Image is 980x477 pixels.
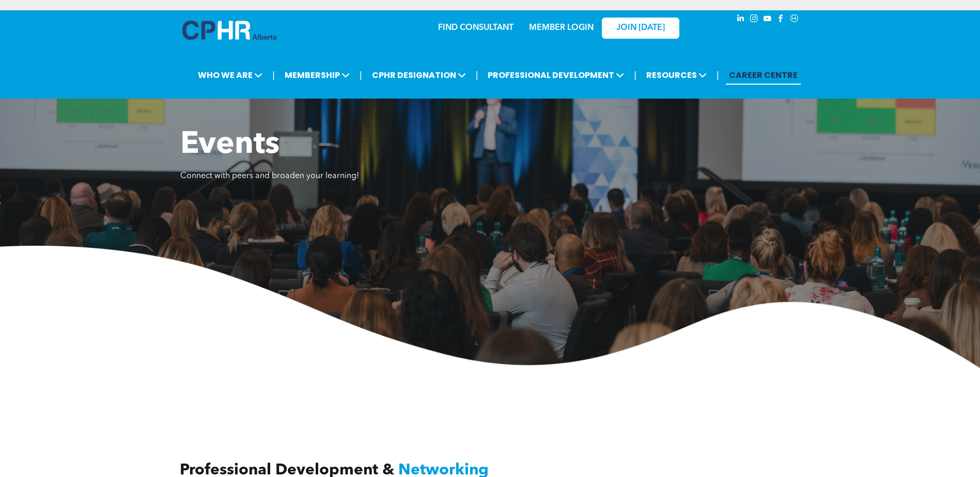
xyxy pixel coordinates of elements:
[717,65,719,86] li: |
[762,13,773,27] a: youtube
[529,24,594,32] a: MEMBER LOGIN
[634,65,636,86] li: |
[360,65,362,86] li: |
[182,21,276,40] img: A blue and white logo for cp alberta
[789,13,800,27] a: Social network
[180,130,279,161] span: Events
[272,65,275,86] li: |
[195,66,266,85] span: WHO WE ARE
[438,24,514,32] a: FIND CONSULTANT
[643,66,710,85] span: RESOURCES
[749,13,760,27] a: instagram
[180,172,359,180] span: Connect with peers and broaden your learning!
[369,66,469,85] span: CPHR DESIGNATION
[616,23,665,33] span: JOIN [DATE]
[282,66,353,85] span: MEMBERSHIP
[602,18,679,39] a: JOIN [DATE]
[775,13,787,27] a: facebook
[726,66,801,85] a: CAREER CENTRE
[735,13,746,27] a: linkedin
[485,66,627,85] span: PROFESSIONAL DEVELOPMENT
[476,65,478,86] li: |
